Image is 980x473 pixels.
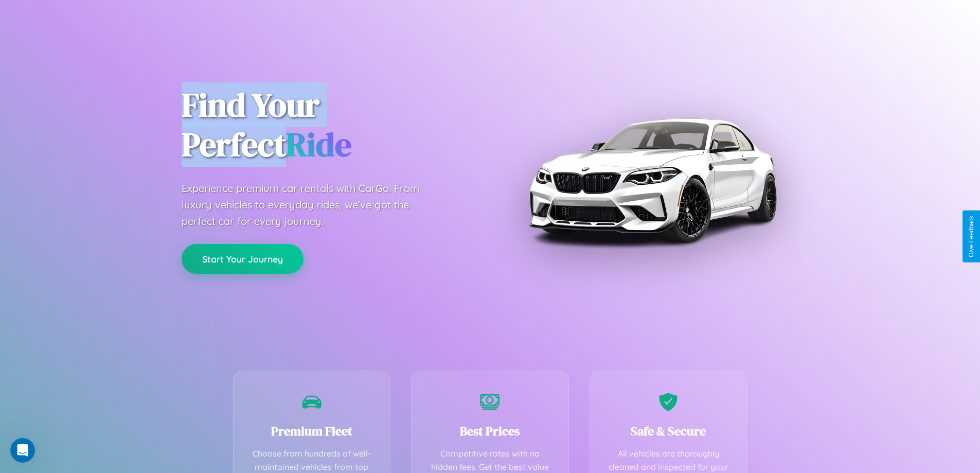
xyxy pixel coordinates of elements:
h3: Best Prices [427,423,553,440]
img: Premium BMW car rental vehicle [524,51,781,309]
h1: Find Your Perfect [182,85,475,165]
h3: Safe & Secure [605,423,732,440]
p: Experience premium car rentals with CarGo. From luxury vehicles to everyday rides, we've got the ... [182,180,439,230]
div: Give Feedback [968,216,975,257]
h3: Premium Fleet [249,423,375,440]
iframe: Intercom live chat [10,438,35,463]
span: Ride [286,122,351,167]
button: Start Your Journey [182,244,304,274]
